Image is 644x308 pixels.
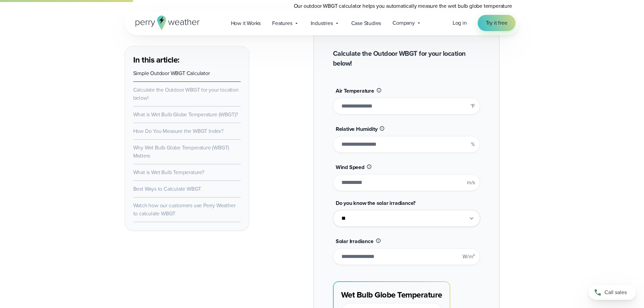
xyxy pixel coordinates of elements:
[231,19,261,27] span: How it Works
[392,19,415,27] span: Company
[336,125,378,133] span: Relative Humidity
[225,16,267,30] a: How it Works
[351,19,381,27] span: Case Studies
[133,168,204,176] a: What is Wet Bulb Temperature?
[294,2,520,18] p: Our outdoor WBGT calculator helps you automatically measure the wet bulb globe temperature quickl...
[336,199,415,207] span: Do you know the solar irradiance?
[133,86,239,102] a: Calculate the Outdoor WBGT for your location below!
[345,16,387,30] a: Case Studies
[133,202,236,217] a: Watch how our customers use Perry Weather to calculate WBGT
[133,185,201,193] a: Best Ways to Calculate WBGT
[589,285,636,300] a: Call sales
[604,288,627,297] span: Call sales
[478,15,516,31] a: Try it free
[272,19,292,27] span: Features
[333,49,480,68] h2: Calculate the Outdoor WBGT for your location below!
[133,144,230,160] a: Why Wet Bulb Globe Temperature (WBGT) Matters
[133,54,241,65] h3: In this article:
[336,87,374,95] span: Air Temperature
[336,163,364,171] span: Wind Speed
[311,19,333,27] span: Industries
[133,111,238,118] a: What is Wet Bulb Globe Temperature (WBGT)?
[453,19,467,27] span: Log in
[453,19,467,27] a: Log in
[133,69,210,77] a: Simple Outdoor WBGT Calculator
[336,237,374,245] span: Solar Irradiance
[486,19,507,27] span: Try it free
[133,127,223,135] a: How Do You Measure the WBGT Index?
